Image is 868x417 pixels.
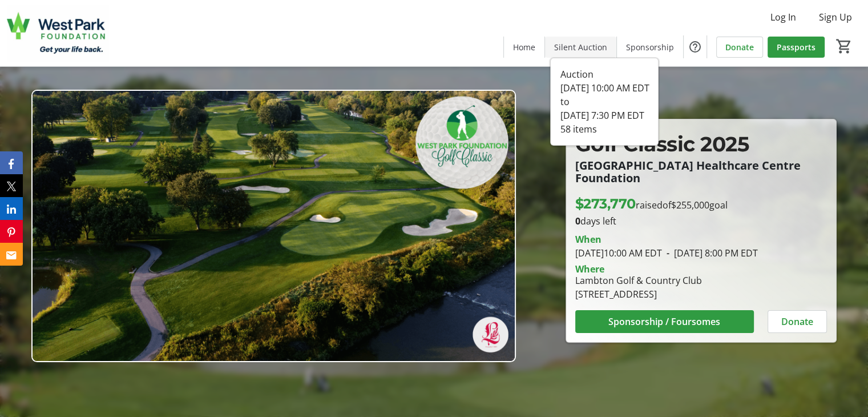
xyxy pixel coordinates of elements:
span: $255,000 [671,199,709,211]
button: Donate [768,310,827,333]
span: Sponsorship [626,41,674,53]
span: Donate [781,315,813,328]
a: Donate [716,37,763,58]
span: Donate [725,41,754,53]
div: [DATE] 7:30 PM EDT [560,109,649,122]
a: Silent Auction [545,37,616,58]
span: - [662,247,674,259]
span: $273,770 [575,195,636,212]
button: Sponsorship / Foursomes [575,310,754,333]
button: Sign Up [810,8,861,26]
p: raised of goal [575,194,728,214]
p: [GEOGRAPHIC_DATA] Healthcare Centre Foundation [575,159,827,185]
span: Log In [770,10,796,24]
img: Campaign CTA Media Photo [31,90,516,363]
a: Home [504,37,544,58]
a: Passports [768,37,825,58]
span: 0 [575,215,580,227]
span: [DATE] 8:00 PM EDT [662,247,758,259]
span: Sign Up [819,10,852,24]
span: Home [513,41,535,53]
span: Sponsorship / Foursomes [608,315,720,328]
span: Passports [777,41,815,53]
div: Auction [560,67,649,81]
p: days left [575,214,827,228]
div: When [575,232,601,246]
div: [DATE] 10:00 AM EDT [560,81,649,95]
div: to [560,95,649,109]
button: Cart [834,36,854,57]
div: Lambton Golf & Country Club [575,274,702,287]
button: Help [684,35,706,58]
button: Log In [761,8,805,26]
div: Where [575,264,604,274]
div: [STREET_ADDRESS] [575,287,702,301]
img: West Park Healthcare Centre Foundation's Logo [7,5,108,62]
div: 58 items [560,122,649,136]
span: Silent Auction [554,41,607,53]
p: Golf Classic 2025 [575,129,827,159]
a: Sponsorship [617,37,683,58]
span: [DATE] 10:00 AM EDT [575,247,662,259]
